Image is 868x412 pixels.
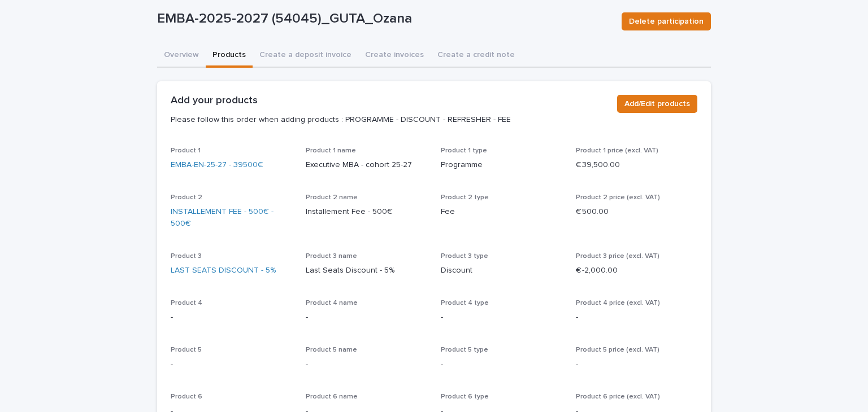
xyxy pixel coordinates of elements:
p: - [171,312,292,323]
span: Product 1 name [306,147,356,154]
p: - [441,359,562,371]
p: EMBA-2025-2027 (54045)_GUTA_Ozana [157,11,613,27]
button: Create invoices [358,44,431,68]
p: Please follow this order when adding products : PROGRAMME - DISCOUNT - REFRESHER - FEE [171,115,608,125]
span: Product 6 name [306,393,358,400]
button: Create a credit note [431,44,522,68]
a: EMBA-EN-25-27 - 39500€ [171,159,263,171]
p: € 39,500.00 [576,159,620,171]
span: Product 1 [171,147,201,154]
span: Product 1 type [441,147,487,154]
span: Product 6 price (excl. VAT) [576,393,660,400]
span: Product 5 [171,347,202,353]
p: Discount [441,265,562,277]
p: Installement Fee - 500€ [306,206,427,218]
p: - [576,359,697,371]
span: Product 4 price (excl. VAT) [576,300,660,306]
span: Product 3 type [441,253,488,260]
a: LAST SEATS DISCOUNT - 5% [171,265,276,277]
button: Products [206,44,253,68]
p: - [306,359,427,371]
span: Product 4 type [441,300,489,306]
span: Add/Edit products [624,98,690,109]
span: Product 2 price (excl. VAT) [576,194,660,201]
button: Create a deposit invoice [253,44,358,68]
span: Product 6 [171,393,202,400]
span: Product 4 [171,300,202,306]
p: € -2,000.00 [576,265,697,277]
span: Product 6 type [441,393,489,400]
a: INSTALLEMENT FEE - 500€ - 500€ [171,206,292,230]
span: Product 3 price (excl. VAT) [576,253,659,260]
span: Product 2 [171,194,202,201]
p: Fee [441,206,562,218]
span: Product 5 name [306,347,357,353]
p: Programme [441,159,562,171]
p: - [306,312,427,323]
span: Delete participation [629,16,704,27]
p: - [441,312,562,323]
span: Product 3 [171,253,202,260]
p: Executive MBA - cohort 25-27 [306,159,427,171]
span: Product 5 type [441,347,488,353]
button: Overview [157,44,206,68]
span: Product 2 type [441,194,489,201]
h2: Add your products [171,95,258,107]
p: € 500.00 [576,206,697,218]
span: Product 4 name [306,300,358,306]
span: Product 1 price (excl. VAT) [576,147,658,154]
span: Product 2 name [306,194,358,201]
button: Delete participation [622,12,711,30]
span: Product 5 price (excl. VAT) [576,347,659,353]
p: Last Seats Discount - 5% [306,265,427,277]
span: Product 3 name [306,253,357,260]
p: - [171,359,292,371]
p: - [576,312,697,323]
button: Add/Edit products [617,95,697,113]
